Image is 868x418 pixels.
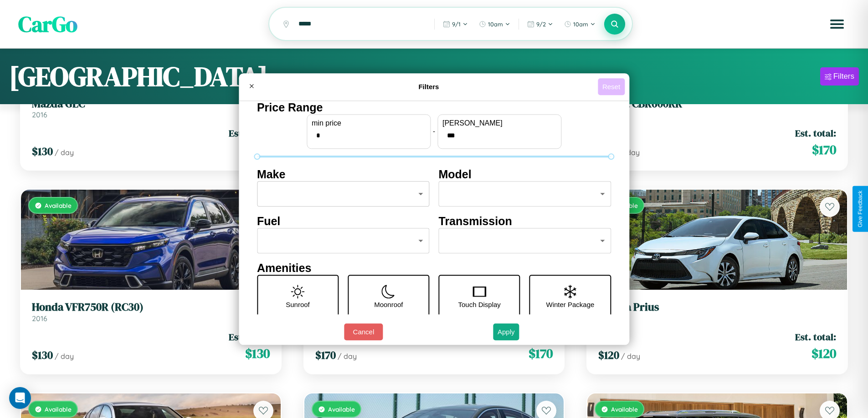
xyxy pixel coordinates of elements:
[439,168,611,181] h4: Model
[338,352,357,361] span: / day
[493,323,519,340] button: Apply
[546,298,595,311] p: Winter Package
[824,11,850,37] button: Open menu
[536,20,546,28] span: 9 / 2
[32,314,47,323] span: 2016
[45,201,72,209] span: Available
[488,20,503,28] span: 10am
[257,215,430,228] h4: Fuel
[820,67,859,86] button: Filters
[55,352,74,361] span: / day
[257,101,611,114] h4: Price Range
[560,17,600,31] button: 10am
[9,387,31,409] div: Open Intercom Messenger
[529,344,553,363] span: $ 170
[286,298,310,311] p: Sunroof
[474,17,515,31] button: 10am
[812,344,836,363] span: $ 120
[857,191,863,227] div: Give Feedback
[229,330,270,343] span: Est. total:
[598,347,619,363] span: $ 120
[245,344,270,363] span: $ 130
[439,215,611,228] h4: Transmission
[611,405,638,413] span: Available
[55,148,74,157] span: / day
[312,119,426,127] label: min price
[315,347,336,363] span: $ 170
[433,125,435,137] p: -
[598,301,836,314] h3: Toyota Prius
[438,17,473,31] button: 9/1
[795,330,836,343] span: Est. total:
[257,168,430,181] h4: Make
[18,9,77,39] span: CarGo
[328,405,355,413] span: Available
[795,126,836,140] span: Est. total:
[442,119,556,127] label: [PERSON_NAME]
[32,301,270,314] h3: Honda VFR750R (RC30)
[452,20,461,28] span: 9 / 1
[32,110,47,119] span: 2016
[598,301,836,323] a: Toyota Prius2018
[598,97,836,120] a: Honda CBR600RR2021
[9,58,268,95] h1: [GEOGRAPHIC_DATA]
[229,126,270,140] span: Est. total:
[598,78,625,95] button: Reset
[833,72,854,81] div: Filters
[32,97,270,120] a: Mazda GLC2016
[260,83,598,91] h4: Filters
[523,17,558,31] button: 9/2
[621,352,640,361] span: / day
[45,405,72,413] span: Available
[257,262,611,275] h4: Amenities
[573,20,588,28] span: 10am
[32,347,53,363] span: $ 130
[621,148,640,157] span: / day
[812,141,836,159] span: $ 170
[32,301,270,323] a: Honda VFR750R (RC30)2016
[32,144,53,159] span: $ 130
[374,298,403,311] p: Moonroof
[344,323,383,340] button: Cancel
[458,298,500,311] p: Touch Display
